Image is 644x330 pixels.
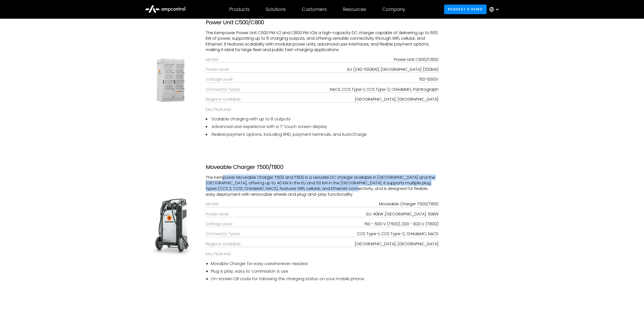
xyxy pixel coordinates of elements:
div: Connector Types: [206,231,241,237]
div: EU: 40kW ,[GEOGRAPHIC_DATA]: 50kW [366,211,439,217]
li: Plug & play, easy to commission & use [211,269,439,274]
div: Solutions [266,7,286,12]
li: Scalable charging with up to 8 outputs [206,116,439,122]
div: Regions Available: [206,97,241,102]
div: Resources [343,7,366,12]
div: Power Unit C500/C800 [394,57,439,62]
div: Products [229,7,250,12]
div: Power Level: [206,211,229,217]
img: Moveable Charger T500/T800 [145,193,196,257]
div: Company [382,7,405,12]
div: CCS Type-1, CCS Type-2, CHAdeMO, NACS [357,231,439,237]
p: The Kempower Moveable Charger T500 and T800 is a versatile DC charger available in [GEOGRAPHIC_DA... [206,175,439,197]
p: The Kempower Power Unit C500 PM V2 and C800 PM V2is a high-capacity DC charger capable of deliver... [206,30,439,53]
div: Key Features: [206,107,439,112]
div: Voltage Level: [206,77,233,82]
p: [GEOGRAPHIC_DATA], [GEOGRAPHIC_DATA] [355,97,439,102]
div: Power Level: [206,67,229,72]
li: On-screen QR code for following the charging status on your mobile phone [211,276,439,282]
li: Flexible payment options, including RFID, payment terminals, and AutoCharge [206,132,439,137]
img: Power Unit C500/C800 [145,55,196,106]
div: Model: [206,201,219,207]
h3: Moveable Charger T500/T800 [206,164,439,170]
div: NACS, CCS Type-1, CCS Type-2, CHAdeMO, Pantrograph [330,87,439,92]
p: [GEOGRAPHIC_DATA], [GEOGRAPHIC_DATA] [355,241,439,247]
div: 150-1000V [419,77,439,82]
div: Customers [302,7,327,12]
div: EU (240-500kW), [GEOGRAPHIC_DATA] (320kW) [347,67,439,72]
h3: Power Unit C500/C800 [206,19,439,26]
div: Connector Types: [206,87,241,92]
div: Key Features: [206,251,439,257]
div: Voltage Level: [206,221,233,227]
a: Request a demo [444,5,487,14]
div: Moveable Charger T500/T800 [379,201,439,207]
li: Movable Charger for easy usewherever needed [211,261,439,267]
div: 150 - 500 V (T500), 200 - 920 V (T800) [364,221,439,227]
div: Model: [206,57,219,62]
div: Regions Available: [206,241,241,247]
li: Advanced user experience with a 7” touch screen display [206,124,439,129]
